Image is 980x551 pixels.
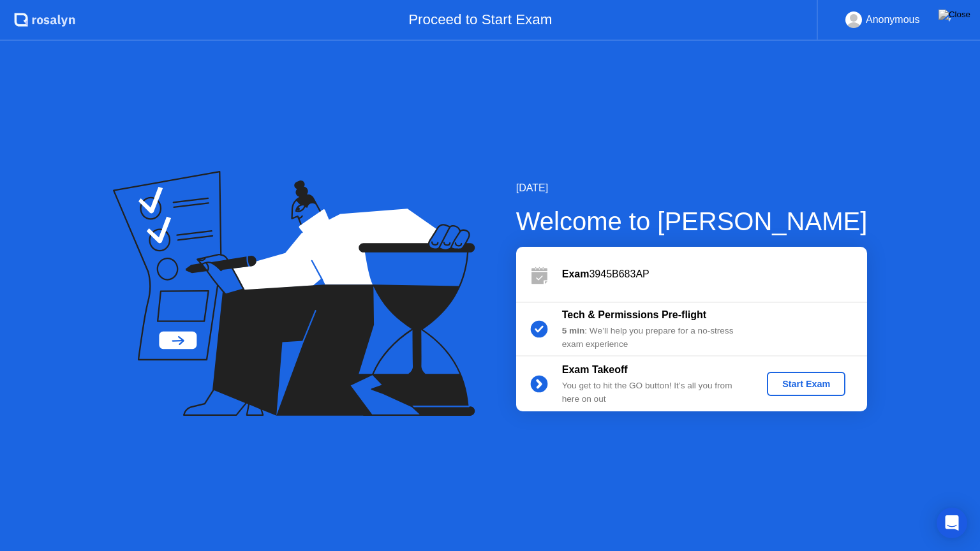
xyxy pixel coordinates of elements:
b: Exam [562,268,590,279]
div: You get to hit the GO button! It’s all you from here on out [562,379,746,406]
div: Open Intercom Messenger [937,508,967,538]
div: : We’ll help you prepare for a no-stress exam experience [562,325,746,351]
div: 3945B683AP [562,267,867,282]
div: Welcome to [PERSON_NAME] [516,202,868,240]
b: Exam Takeoff [562,364,628,375]
b: 5 min [562,326,585,335]
div: Start Exam [772,379,840,389]
div: Anonymous [866,11,920,28]
b: Tech & Permissions Pre-flight [562,309,706,320]
div: [DATE] [516,180,868,196]
img: Close [939,10,970,20]
button: Start Exam [767,372,845,396]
